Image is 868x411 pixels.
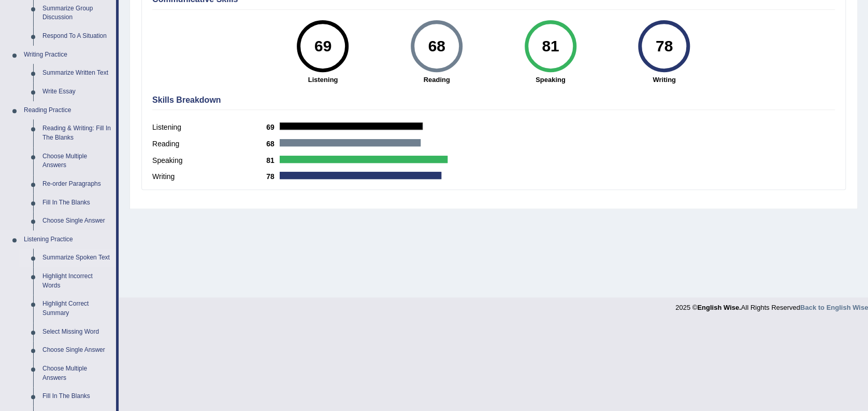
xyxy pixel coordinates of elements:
[800,304,868,311] a: Back to English Wise
[266,156,280,165] b: 81
[38,83,116,101] a: Write Essay
[38,27,116,46] a: Respond To A Situation
[499,75,602,85] strong: Speaking
[38,64,116,83] a: Summarize Written Text
[152,95,835,105] h4: Skills Breakdown
[38,323,116,341] a: Select Missing Word
[38,360,116,387] a: Choose Multiple Answers
[19,46,116,64] a: Writing Practice
[38,387,116,406] a: Fill In The Blanks
[266,140,280,148] b: 68
[675,297,868,312] div: 2025 © All Rights Reserved
[152,155,266,166] label: Speaking
[38,175,116,194] a: Re-order Paragraphs
[38,249,116,267] a: Summarize Spoken Text
[613,75,716,85] strong: Writing
[266,172,280,181] b: 78
[266,123,280,131] b: 69
[38,119,116,147] a: Reading & Writing: Fill In The Blanks
[417,24,455,68] div: 68
[645,24,683,68] div: 78
[38,147,116,175] a: Choose Multiple Answers
[38,212,116,230] a: Choose Single Answer
[19,230,116,249] a: Listening Practice
[304,24,342,68] div: 69
[152,139,266,149] label: Reading
[38,267,116,295] a: Highlight Incorrect Words
[19,101,116,120] a: Reading Practice
[38,341,116,360] a: Choose Single Answer
[697,304,741,311] strong: English Wise.
[152,171,266,182] label: Writing
[38,295,116,322] a: Highlight Correct Summary
[271,75,375,85] strong: Listening
[152,122,266,133] label: Listening
[531,24,569,68] div: 81
[38,194,116,212] a: Fill In The Blanks
[385,75,488,85] strong: Reading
